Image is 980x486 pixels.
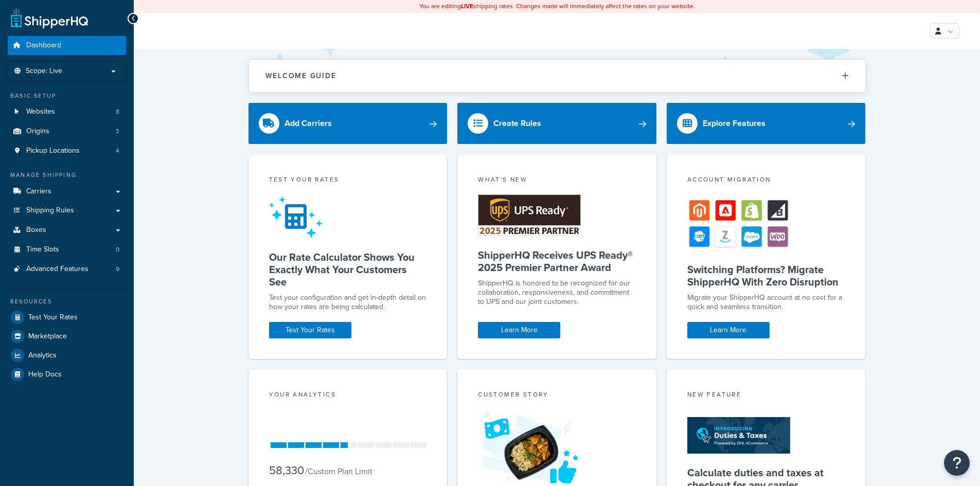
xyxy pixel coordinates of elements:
a: Explore Features [667,103,866,144]
div: Test your rates [269,175,427,187]
span: Analytics [28,351,57,360]
div: Create Rules [493,116,541,131]
h5: Switching Platforms? Migrate ShipperHQ With Zero Disruption [687,263,845,288]
a: Origins3 [8,122,126,141]
span: Marketplace [28,332,67,341]
span: Origins [26,127,49,136]
small: / Custom Plan Limit [305,465,372,477]
div: New Feature [687,390,845,402]
span: 3 [116,127,119,136]
h5: ShipperHQ Receives UPS Ready® 2025 Premier Partner Award [478,249,636,274]
a: Marketplace [8,327,126,346]
div: Migrate your ShipperHQ account at no cost for a quick and seamless transition. [687,293,845,312]
span: Websites [26,107,55,116]
a: Dashboard [8,36,126,55]
span: Pickup Locations [26,147,80,155]
a: Learn More [687,322,770,338]
span: Test Your Rates [28,313,78,322]
button: Open Resource Center [944,450,970,476]
a: Carriers [8,182,126,201]
span: 58,330 [269,462,304,479]
a: Test Your Rates [8,308,126,327]
a: Analytics [8,346,126,365]
span: Scope: Live [26,67,62,76]
span: Dashboard [26,41,61,50]
a: Websites8 [8,102,126,121]
div: Your Analytics [269,390,427,402]
div: Resources [8,297,126,306]
span: 9 [116,265,119,274]
h5: Our Rate Calculator Shows You Exactly What Your Customers See [269,251,427,288]
b: LIVE [461,2,473,11]
span: Advanced Features [26,265,88,274]
a: Add Carriers [248,103,448,144]
div: Explore Features [703,116,765,131]
p: ShipperHQ is honored to be recognized for our collaboration, responsiveness, and commitment to UP... [478,279,636,307]
div: Basic Setup [8,92,126,100]
div: Account Migration [687,175,845,187]
button: Welcome Guide [249,60,865,92]
div: Test your configuration and get in-depth detail on how your rates are being calculated. [269,293,427,312]
li: Advanced Features [8,260,126,279]
li: Websites [8,102,126,121]
span: Carriers [26,187,51,196]
span: Help Docs [28,370,62,379]
li: Time Slots [8,240,126,259]
span: 0 [116,245,119,254]
span: 4 [116,147,119,155]
a: Learn More [478,322,560,338]
a: Pickup Locations4 [8,141,126,160]
a: Shipping Rules [8,201,126,220]
div: Customer Story [478,390,636,402]
a: Time Slots0 [8,240,126,259]
span: Shipping Rules [26,206,74,215]
li: Origins [8,122,126,141]
div: Manage Shipping [8,171,126,179]
span: Boxes [26,226,46,235]
span: 8 [116,107,119,116]
a: Create Rules [457,103,656,144]
div: Add Carriers [284,116,332,131]
h2: Welcome Guide [265,72,336,80]
a: Test Your Rates [269,322,351,338]
a: Boxes [8,221,126,240]
li: Pickup Locations [8,141,126,160]
div: What's New [478,175,636,187]
span: Time Slots [26,245,59,254]
a: Help Docs [8,365,126,384]
a: Advanced Features9 [8,260,126,279]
